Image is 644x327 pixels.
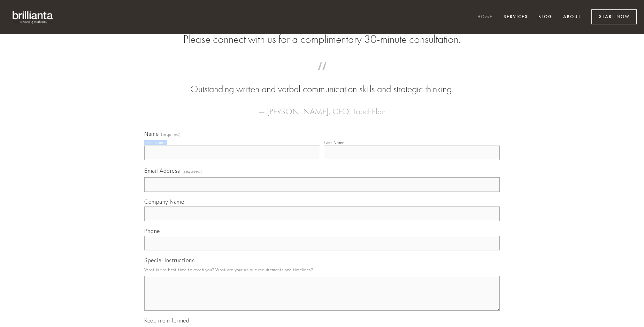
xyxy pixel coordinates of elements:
[144,227,160,234] span: Phone
[591,9,637,24] a: Start Now
[144,198,184,205] span: Company Name
[324,140,345,145] div: Last Name
[183,166,202,176] span: (required)
[7,7,59,27] img: brillianta - research, strategy, marketing
[144,167,180,174] span: Email Address
[534,11,557,23] a: Blog
[155,69,489,96] blockquote: Outstanding written and verbal communication skills and strategic thinking.
[155,96,489,118] figcaption: — [PERSON_NAME], CEO, TouchPlan
[144,265,500,274] p: What is the best time to reach you? What are your unique requirements and timelines?
[144,33,500,46] h2: Please connect with us for a complimentary 30-minute consultation.
[473,11,497,23] a: Home
[161,132,181,137] span: (required)
[144,130,159,137] span: Name
[155,69,489,83] span: “
[144,140,166,145] div: First Name
[499,11,532,23] a: Services
[144,257,194,264] span: Special Instructions
[144,317,189,324] span: Keep me informed
[559,11,585,23] a: About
